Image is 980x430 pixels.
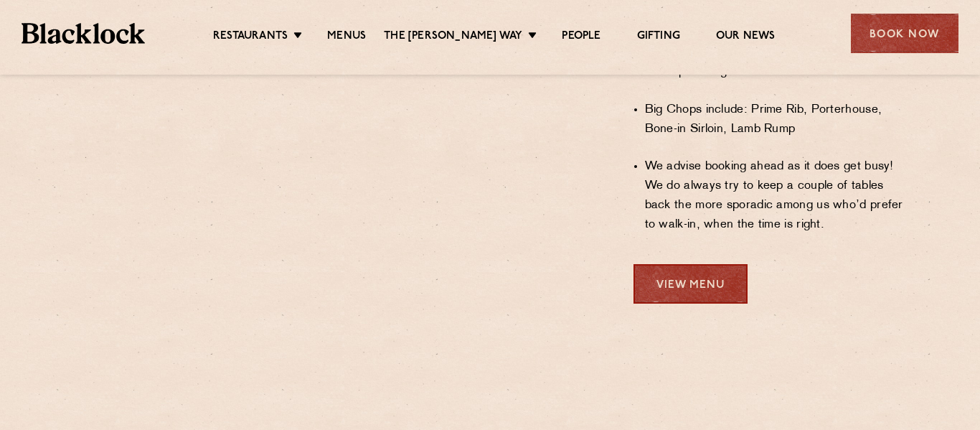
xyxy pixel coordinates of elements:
a: The [PERSON_NAME] Way [384,29,522,45]
a: Our News [716,29,776,45]
img: BL_Textured_Logo-footer-cropped.svg [22,23,145,44]
a: People [562,29,600,45]
a: Gifting [637,29,680,45]
div: Book Now [851,14,958,53]
li: Big Chops include: Prime Rib, Porterhouse, Bone-in Sirloin, Lamb Rump [645,101,908,139]
a: View Menu [633,264,748,304]
a: Menus [327,29,366,45]
li: We advise booking ahead as it does get busy! We do always try to keep a couple of tables back the... [645,157,908,235]
a: Restaurants [213,29,288,45]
